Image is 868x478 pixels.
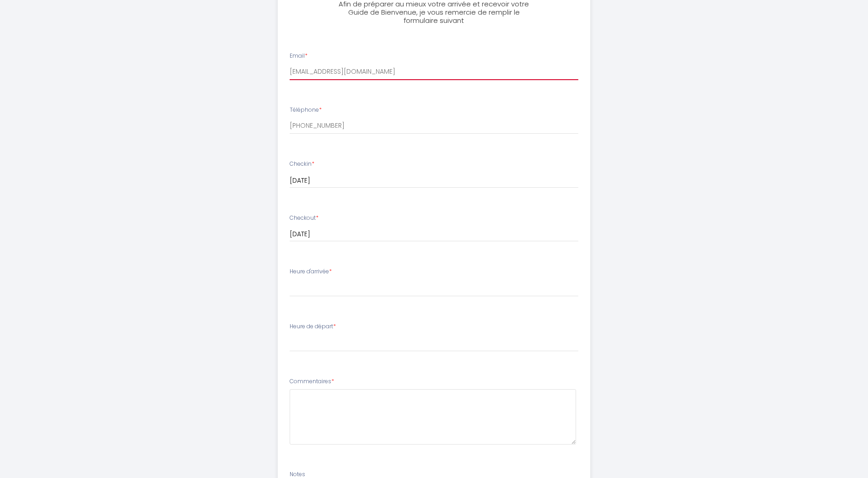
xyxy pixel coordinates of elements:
[290,322,336,331] label: Heure de départ
[290,106,322,114] label: Téléphone
[290,377,334,386] label: Commentaires
[290,160,314,168] label: Checkin
[290,214,318,223] label: Checkout
[290,267,332,276] label: Heure d'arrivée
[290,52,307,60] label: Email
